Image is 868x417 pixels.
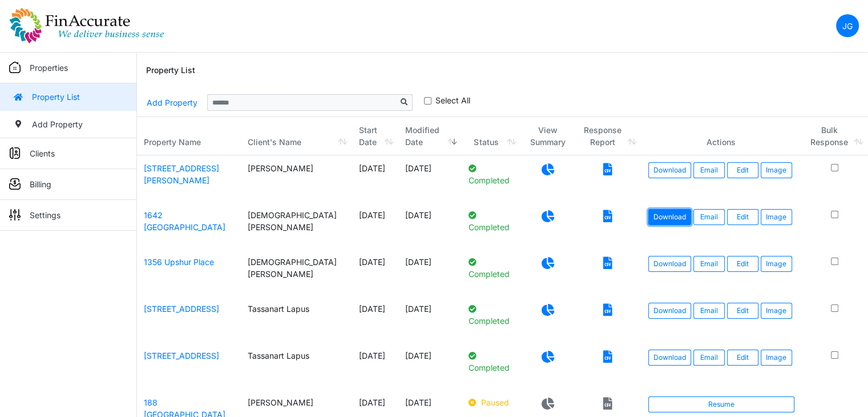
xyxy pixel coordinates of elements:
[144,351,219,360] a: [STREET_ADDRESS]
[462,117,521,155] th: Status: activate to sort column ascending
[352,202,398,249] td: [DATE]
[144,210,225,232] a: 1642 [GEOGRAPHIC_DATA]
[241,249,353,296] td: [DEMOGRAPHIC_DATA][PERSON_NAME]
[241,343,353,390] td: Tassanart Lapus
[469,256,514,280] p: Completed
[469,209,514,233] p: Completed
[398,343,462,390] td: [DATE]
[727,256,758,272] a: Edit
[241,117,353,155] th: Client's Name: activate to sort column ascending
[469,162,514,186] p: Completed
[144,257,214,267] a: 1356 Upshur Place
[761,162,792,178] button: Image
[693,303,725,319] button: Email
[693,256,725,272] button: Email
[241,155,353,202] td: [PERSON_NAME]
[137,117,241,155] th: Property Name: activate to sort column ascending
[693,162,725,178] button: Email
[842,20,853,32] p: JG
[435,94,470,106] label: Select All
[641,117,801,155] th: Actions
[9,209,21,220] img: sidemenu_settings.png
[648,209,691,225] a: Download
[727,162,758,178] a: Edit
[521,117,575,155] th: View Summary
[469,396,514,408] p: Paused
[648,162,691,178] a: Download
[398,249,462,296] td: [DATE]
[469,303,514,327] p: Completed
[648,396,794,412] a: Resume
[241,202,353,249] td: [DEMOGRAPHIC_DATA][PERSON_NAME]
[761,256,792,272] button: Image
[727,350,758,366] a: Edit
[352,117,398,155] th: Start Date: activate to sort column ascending
[693,350,725,366] button: Email
[30,62,68,74] p: Properties
[398,117,462,155] th: Modified Date: activate to sort column ascending
[352,296,398,343] td: [DATE]
[761,209,792,225] button: Image
[761,350,792,366] button: Image
[241,296,353,343] td: Tassanart Lapus
[9,62,21,73] img: sidemenu_properties.png
[398,155,462,202] td: [DATE]
[9,7,164,44] img: spp logo
[693,209,725,225] button: Email
[469,350,514,374] p: Completed
[30,147,55,159] p: Clients
[9,147,21,159] img: sidemenu_client.png
[352,249,398,296] td: [DATE]
[352,343,398,390] td: [DATE]
[836,14,859,37] a: JG
[801,117,868,155] th: Bulk Response: activate to sort column ascending
[575,117,641,155] th: Response Report: activate to sort column ascending
[144,163,219,185] a: [STREET_ADDRESS][PERSON_NAME]
[144,304,219,314] a: [STREET_ADDRESS]
[761,303,792,319] button: Image
[9,178,21,190] img: sidemenu_billing.png
[30,209,60,221] p: Settings
[30,178,51,190] p: Billing
[648,303,691,319] a: Download
[648,350,691,366] a: Download
[207,94,397,110] input: Sizing example input
[648,256,691,272] a: Download
[727,209,758,225] a: Edit
[146,93,198,113] a: Add Property
[727,303,758,319] a: Edit
[398,296,462,343] td: [DATE]
[398,202,462,249] td: [DATE]
[352,155,398,202] td: [DATE]
[146,66,195,75] h6: Property List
